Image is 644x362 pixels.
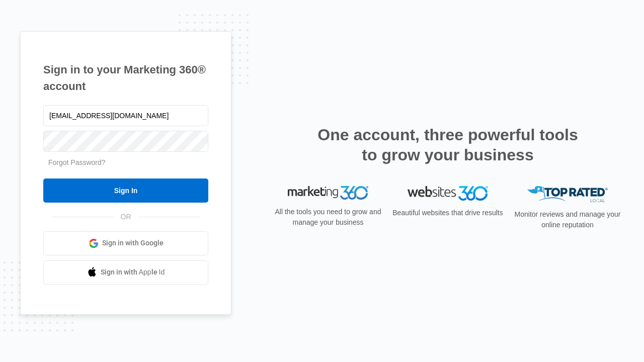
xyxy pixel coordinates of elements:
[43,178,208,203] input: Sign In
[102,238,164,248] span: Sign in with Google
[527,186,608,203] img: Top Rated Local
[114,212,138,222] span: OR
[391,208,504,218] p: Beautiful websites that drive results
[408,186,488,201] img: Websites 360
[48,158,106,166] a: Forgot Password?
[511,209,624,230] p: Monitor reviews and manage your online reputation
[288,186,368,200] img: Marketing 360
[43,61,208,95] h1: Sign in to your Marketing 360® account
[101,267,165,278] span: Sign in with Apple Id
[43,260,208,285] a: Sign in with Apple Id
[272,207,384,228] p: All the tools you need to grow and manage your business
[314,125,581,165] h2: One account, three powerful tools to grow your business
[43,105,208,126] input: Email
[43,231,208,255] a: Sign in with Google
